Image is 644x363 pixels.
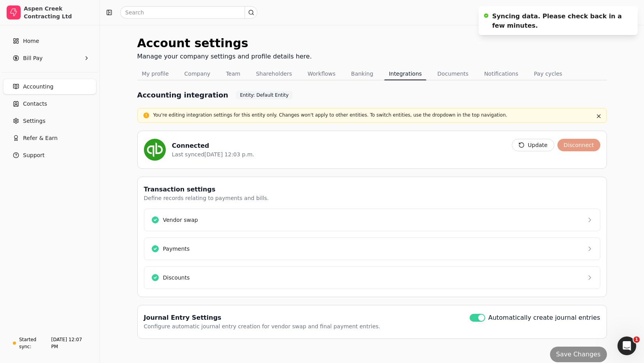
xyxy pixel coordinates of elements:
[24,5,93,20] div: Aspen Creek Contracting Ltd
[144,266,600,289] button: Discounts
[163,274,190,282] div: Discounts
[470,314,485,322] button: Automatically create journal entries
[512,139,554,151] button: Update
[479,67,523,80] button: Notifications
[23,151,44,159] span: Support
[346,67,378,80] button: Banking
[144,313,380,322] div: Journal Entry Settings
[23,83,53,91] span: Accounting
[180,67,215,80] button: Company
[3,113,96,129] a: Settings
[492,12,622,30] div: Syncing data. Please check back in a few minutes.
[163,245,190,253] div: Payments
[137,67,174,80] button: My profile
[251,67,296,80] button: Shareholders
[433,67,473,80] button: Documents
[23,117,45,125] span: Settings
[144,185,269,194] div: Transaction settings
[3,130,96,146] button: Refer & Earn
[144,322,380,331] div: Configure automatic journal entry creation for vendor swap and final payment entries.
[137,34,312,52] div: Account settings
[23,134,58,142] span: Refer & Earn
[529,67,567,80] button: Pay cycles
[120,6,257,19] input: Search
[240,92,289,99] span: Entity: Default Entity
[144,194,269,202] div: Define records relating to payments and bills.
[617,336,636,355] iframe: Intercom live chat
[23,54,43,62] span: Bill Pay
[488,313,600,322] label: Automatically create journal entries
[144,209,600,231] button: Vendor swap
[3,50,96,66] button: Bill Pay
[384,67,426,80] button: Integrations
[3,33,96,49] a: Home
[137,52,312,61] div: Manage your company settings and profile details here.
[3,96,96,112] a: Contacts
[137,90,229,100] h1: Accounting integration
[633,336,640,343] span: 1
[221,67,245,80] button: Team
[23,37,39,45] span: Home
[144,237,600,260] button: Payments
[172,151,254,159] div: Last synced [DATE] 12:03 p.m.
[163,216,198,224] div: Vendor swap
[137,67,607,80] nav: Tabs
[19,336,50,350] div: Started sync:
[3,79,96,94] a: Accounting
[51,336,90,350] div: [DATE] 12:07 PM
[3,147,96,163] button: Support
[172,141,254,151] div: Connected
[303,67,340,80] button: Workflows
[23,100,47,108] span: Contacts
[3,333,96,354] a: Started sync:[DATE] 12:07 PM
[153,112,591,119] p: You're editing integration settings for this entity only. Changes won't apply to other entities. ...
